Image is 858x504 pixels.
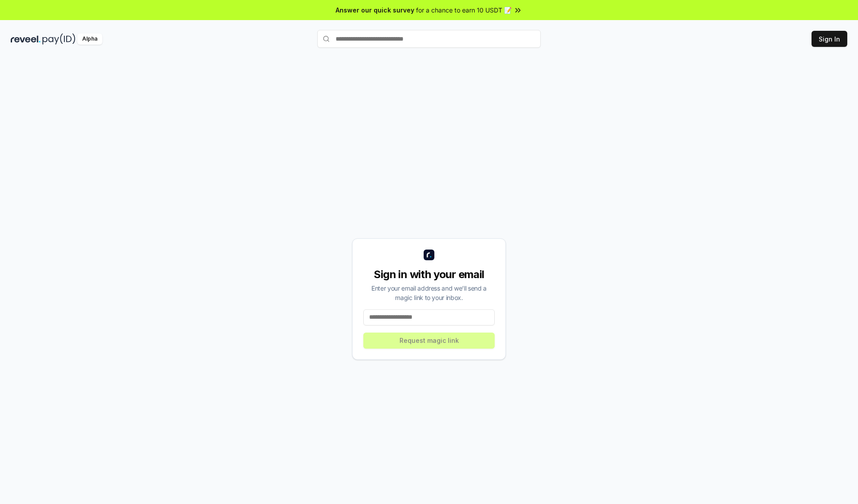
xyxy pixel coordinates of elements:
div: Enter your email address and we’ll send a magic link to your inbox. [363,283,495,302]
span: Answer our quick survey [336,5,414,15]
button: Sign In [812,31,847,47]
span: for a chance to earn 10 USDT 📝 [416,5,512,15]
img: pay_id [42,33,76,45]
img: logo_small [424,250,434,260]
div: Alpha [77,33,102,45]
div: Sign in with your email [363,267,495,282]
img: reveel_dark [11,33,41,45]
